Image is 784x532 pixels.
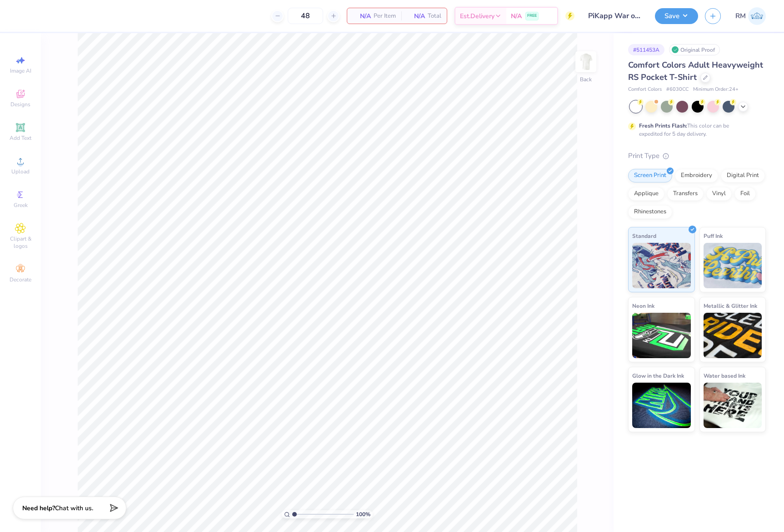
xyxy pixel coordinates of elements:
span: 100 % [356,510,370,518]
img: Back [577,53,595,71]
span: Minimum Order: 24 + [693,86,739,94]
strong: Fresh Prints Flash: [639,122,687,129]
input: Untitled Design [581,7,648,25]
div: Transfers [667,187,704,201]
strong: Need help? [22,504,55,512]
input: – – [288,8,323,24]
div: Screen Print [628,169,672,182]
div: Vinyl [706,187,732,201]
span: Puff Ink [704,231,723,241]
span: Glow in the Dark Ink [632,371,684,380]
span: N/A [407,11,425,21]
span: Water based Ink [704,371,745,380]
span: Comfort Colors Adult Heavyweight RS Pocket T-Shirt [628,59,763,83]
span: Standard [632,231,656,241]
span: FREE [527,13,537,19]
span: RM [735,11,746,21]
span: # 6030CC [666,86,689,94]
span: N/A [511,11,522,21]
div: Rhinestones [628,205,672,219]
div: Embroidery [675,169,718,182]
img: Standard [632,243,691,288]
span: Image AI [10,67,31,74]
span: Greek [14,202,28,209]
div: Back [580,75,592,84]
span: Upload [11,168,30,175]
button: Save [655,8,698,24]
div: This color can be expedited for 5 day delivery. [639,122,751,138]
span: Total [428,11,441,21]
div: Digital Print [721,169,765,182]
span: Comfort Colors [628,86,662,94]
div: Foil [734,187,756,201]
img: Metallic & Glitter Ink [704,313,762,358]
img: Water based Ink [704,383,762,428]
span: N/A [353,11,371,21]
img: Neon Ink [632,313,691,358]
div: Print Type [628,151,766,161]
div: Applique [628,187,664,201]
span: Metallic & Glitter Ink [704,301,757,310]
img: Glow in the Dark Ink [632,383,691,428]
span: Est. Delivery [460,11,494,21]
span: Add Text [10,134,31,142]
span: Neon Ink [632,301,654,310]
span: Designs [10,101,30,108]
span: Per Item [374,11,396,21]
span: Clipart & logos [5,235,36,250]
img: Ronald Manipon [748,7,766,25]
span: Chat with us. [55,504,93,512]
div: # 511453A [628,44,664,55]
a: RM [735,7,766,25]
div: Original Proof [669,44,720,55]
img: Puff Ink [704,243,762,288]
span: Decorate [10,276,31,283]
